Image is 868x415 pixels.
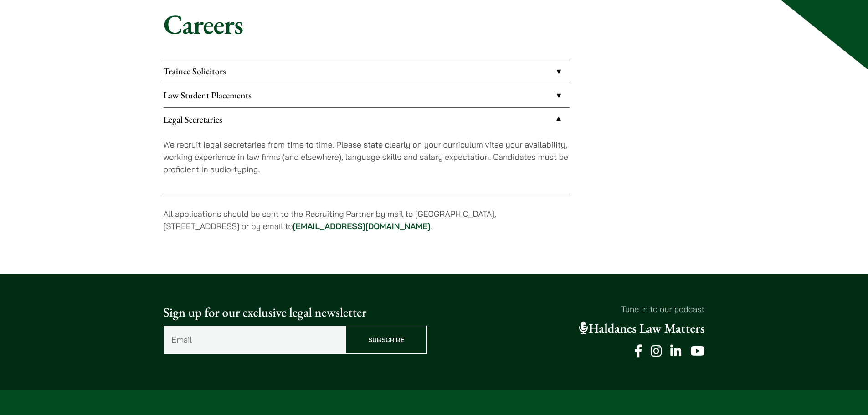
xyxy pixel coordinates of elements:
[164,208,570,232] p: All applications should be sent to the Recruiting Partner by mail to [GEOGRAPHIC_DATA], [STREET_A...
[293,221,431,231] a: [EMAIL_ADDRESS][DOMAIN_NAME]
[164,131,570,195] div: Legal Secretaries
[164,303,427,322] p: Sign up for our exclusive legal newsletter
[164,83,570,107] a: Law Student Placements
[164,108,570,131] a: Legal Secretaries
[164,59,570,83] a: Trainee Solicitors
[442,303,705,315] p: Tune in to our podcast
[579,320,705,337] a: Haldanes Law Matters
[346,326,427,354] input: Subscribe
[164,138,570,175] p: We recruit legal secretaries from time to time. Please state clearly on your curriculum vitae you...
[164,8,705,41] h1: Careers
[164,326,346,354] input: Email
